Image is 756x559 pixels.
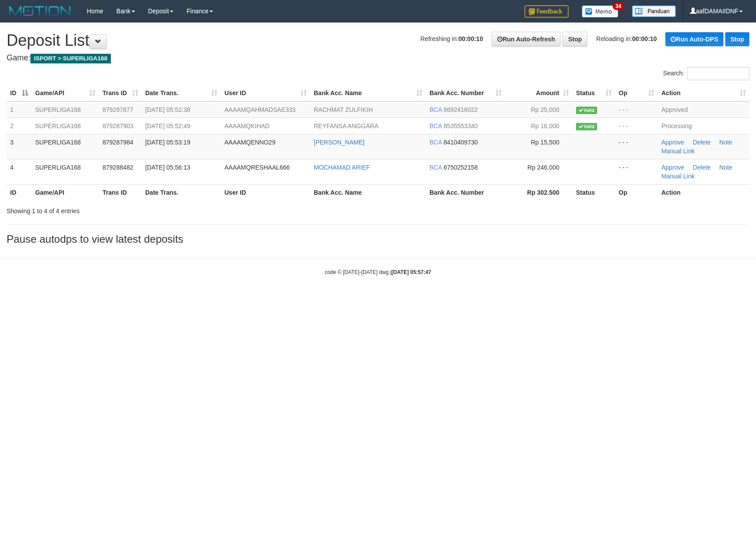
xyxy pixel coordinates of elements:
[392,269,431,275] strong: [DATE] 05:57:47
[658,118,749,134] td: Processing
[7,54,749,63] h4: Game:
[314,122,378,130] a: REYFANSA ANGGARA
[103,164,133,171] span: 879288482
[145,122,190,130] span: [DATE] 05:52:49
[719,139,733,146] a: Note
[665,32,723,46] a: Run Auto-DPS
[693,139,711,146] a: Delete
[429,139,442,146] span: BCA
[531,139,559,146] span: Rp 15,500
[314,164,370,171] a: MOCHAMAD ARIEF
[7,85,32,101] th: ID: activate to sort column descending
[32,159,99,184] td: SUPERLIGA168
[103,139,133,146] span: 879287984
[687,67,749,80] input: Search:
[7,134,32,159] td: 3
[661,173,695,180] a: Manual Link
[310,184,426,200] th: Bank Acc. Name
[32,184,99,200] th: Game/API
[615,101,658,118] td: - - -
[719,164,733,171] a: Note
[444,164,478,171] span: Copy 6750252158 to clipboard
[661,139,684,146] a: Approve
[658,85,749,101] th: Action: activate to sort column ascending
[426,184,505,200] th: Bank Acc. Number
[615,184,658,200] th: Op
[505,184,573,200] th: Rp 302.500
[632,5,676,17] img: panduan.png
[582,5,619,18] img: Button%20Memo.svg
[661,164,684,171] a: Approve
[142,184,221,200] th: Date Trans.
[224,122,270,130] span: AAAAMQKIHAD
[663,67,749,80] label: Search:
[7,203,308,215] div: Showing 1 to 4 of 4 entries
[103,106,133,113] span: 879287877
[615,118,658,134] td: - - -
[492,32,561,47] a: Run Auto-Refresh
[573,85,615,101] th: Status: activate to sort column ascending
[615,134,658,159] td: - - -
[632,35,657,42] strong: 00:00:10
[99,85,142,101] th: Trans ID: activate to sort column ascending
[325,269,431,275] small: code © [DATE]-[DATE] dwg |
[576,107,597,114] span: Valid transaction
[429,106,442,113] span: BCA
[7,32,749,49] h1: Deposit List
[505,85,573,101] th: Amount: activate to sort column ascending
[596,35,657,42] span: Reloading in:
[525,5,569,18] img: Feedback.jpg
[30,54,111,63] span: ISPORT > SUPERLIGA168
[429,164,442,171] span: BCA
[142,85,221,101] th: Date Trans.: activate to sort column ascending
[310,85,426,101] th: Bank Acc. Name: activate to sort column ascending
[7,159,32,184] td: 4
[420,35,483,42] span: Refreshing in:
[224,139,275,146] span: AAAAMQENNO29
[426,85,505,101] th: Bank Acc. Number: activate to sort column ascending
[531,106,559,113] span: Rp 25,000
[99,184,142,200] th: Trans ID
[145,164,190,171] span: [DATE] 05:56:13
[661,148,695,155] a: Manual Link
[145,139,190,146] span: [DATE] 05:53:19
[145,106,190,113] span: [DATE] 05:52:38
[224,164,290,171] span: AAAAMQRESHAAL666
[693,164,711,171] a: Delete
[32,101,99,118] td: SUPERLIGA168
[615,85,658,101] th: Op: activate to sort column ascending
[444,122,478,130] span: Copy 8535553340 to clipboard
[459,35,483,42] strong: 00:00:10
[7,101,32,118] td: 1
[7,233,749,245] h3: Pause autodps to view latest deposits
[32,134,99,159] td: SUPERLIGA168
[615,159,658,184] td: - - -
[613,2,624,10] span: 34
[658,101,749,118] td: Approved
[314,139,364,146] a: [PERSON_NAME]
[573,184,615,200] th: Status
[531,122,559,130] span: Rp 16,000
[32,85,99,101] th: Game/API: activate to sort column ascending
[658,184,749,200] th: Action
[562,32,587,47] a: Stop
[725,32,749,46] a: Stop
[444,106,478,113] span: Copy 8692416022 to clipboard
[576,123,597,130] span: Valid transaction
[7,184,32,200] th: ID
[32,118,99,134] td: SUPERLIGA168
[7,118,32,134] td: 2
[314,106,373,113] a: RACHMAT ZULFIKIH
[7,4,73,18] img: MOTION_logo.png
[528,164,559,171] span: Rp 246,000
[221,85,310,101] th: User ID: activate to sort column ascending
[221,184,310,200] th: User ID
[103,122,133,130] span: 879287903
[444,139,478,146] span: Copy 8410409730 to clipboard
[429,122,442,130] span: BCA
[224,106,296,113] span: AAAAMQAHMADSAE333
